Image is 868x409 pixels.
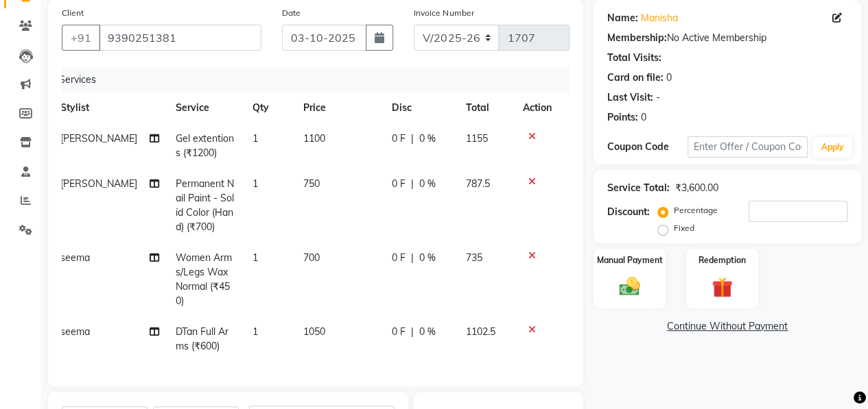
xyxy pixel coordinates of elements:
img: _gift.svg [705,275,739,300]
span: 0 F [392,251,406,265]
span: | [411,132,414,146]
label: Redemption [699,254,746,267]
th: Action [515,92,560,123]
span: | [411,177,414,191]
input: Enter Offer / Coupon Code [688,136,808,158]
div: ₹3,600.00 [675,181,718,195]
span: seema [60,251,90,264]
th: Service [167,92,244,123]
span: 1102.5 [465,325,495,338]
div: 0 [641,110,646,125]
span: 1100 [303,132,325,145]
div: - [656,90,660,105]
span: Gel extentions (₹1200) [176,132,234,159]
span: 735 [465,251,482,264]
div: Service Total: [607,181,670,195]
span: [PERSON_NAME] [60,132,137,145]
label: Percentage [674,204,718,216]
span: 0 % [419,132,436,146]
span: 0 F [392,177,406,191]
a: Continue Without Payment [596,319,858,334]
div: Card on file: [607,71,664,85]
span: seema [60,325,90,338]
label: Invoice Number [414,7,473,19]
div: Total Visits: [607,51,661,65]
th: Stylist [52,92,167,123]
div: Last Visit: [607,90,653,105]
div: 0 [666,71,672,85]
span: 1 [253,251,258,264]
th: Qty [244,92,295,123]
button: Apply [813,137,852,158]
span: [PERSON_NAME] [60,177,137,190]
label: Date [282,7,301,19]
div: No Active Membership [607,31,847,45]
th: Disc [384,92,457,123]
span: 1050 [303,325,325,338]
th: Price [295,92,384,123]
span: | [411,325,414,339]
span: 0 % [419,177,436,191]
label: Manual Payment [597,254,663,267]
span: 700 [303,251,320,264]
div: Name: [607,11,638,25]
button: +91 [62,25,100,51]
label: Fixed [674,222,694,234]
span: 1155 [465,132,487,145]
span: 1 [253,132,258,145]
span: DTan Full Arms (₹600) [176,325,228,352]
span: 750 [303,177,320,190]
div: Membership: [607,31,667,45]
label: Client [62,7,84,19]
div: Discount: [607,205,650,219]
span: 0 % [419,325,436,339]
div: Points: [607,110,638,125]
input: Search by Name/Mobile/Email/Code [99,25,261,51]
span: 0 % [419,251,436,265]
a: Manisha [641,11,678,25]
span: 787.5 [465,177,489,190]
div: Services [54,67,570,92]
span: Permanent Nail Paint - Solid Color (Hand) (₹700) [176,177,234,233]
div: Coupon Code [607,140,688,154]
span: 0 F [392,132,406,146]
span: 1 [253,177,258,190]
span: 1 [253,325,258,338]
span: 0 F [392,325,406,339]
th: Total [457,92,515,123]
span: | [411,251,414,265]
img: _cash.svg [613,275,646,299]
span: Women Arms/Legs Wax Normal (₹450) [176,251,232,307]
